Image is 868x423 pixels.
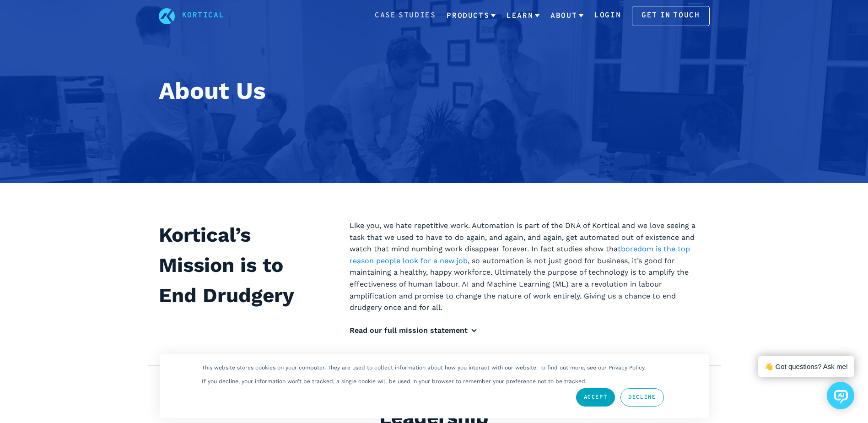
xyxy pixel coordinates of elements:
h2: Kortical’s Mission is to End Drudgery [159,220,328,310]
a: Login [594,10,621,22]
div: Read our full mission statement [350,325,710,336]
a: boredom is the top reason people look for a new job [350,244,690,265]
a: Accept [576,388,615,407]
a: Decline [620,388,663,407]
a: Learn [507,4,539,28]
a: Kortical [182,10,225,22]
a: Get in touch [632,6,709,26]
a: Products [447,4,496,28]
p: If you decline, your information won’t be tracked, a single cookie will be used in your browser t... [202,378,587,385]
h1: About Us [159,73,710,109]
p: This website stores cookies on your computer. They are used to collect information about how you ... [202,364,646,371]
p: Like you, we hate repetitive work. Automation is part of the DNA of Kortical and we love seeing a... [350,220,710,314]
a: Case Studies [375,10,436,22]
a: About [550,4,583,28]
